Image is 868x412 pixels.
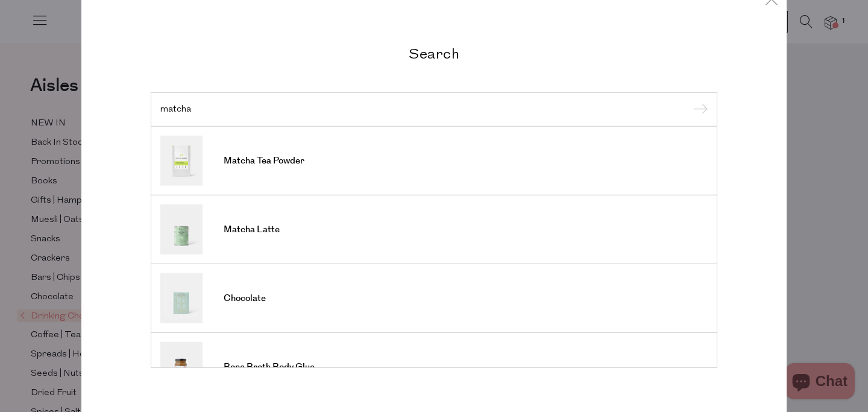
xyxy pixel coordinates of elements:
[224,293,266,305] span: Chocolate
[160,342,708,392] a: Bone Broth Body Glue
[224,361,315,373] span: Bone Broth Body Glue
[160,273,203,323] img: Chocolate
[224,224,280,236] span: Matcha Latte
[160,273,708,323] a: Chocolate
[224,155,304,167] span: Matcha Tea Powder
[160,136,708,186] a: Matcha Tea Powder
[151,44,717,62] h2: Search
[160,136,203,186] img: Matcha Tea Powder
[160,204,203,255] img: Matcha Latte
[160,342,203,392] img: Bone Broth Body Glue
[160,104,708,113] input: Search
[160,204,708,255] a: Matcha Latte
